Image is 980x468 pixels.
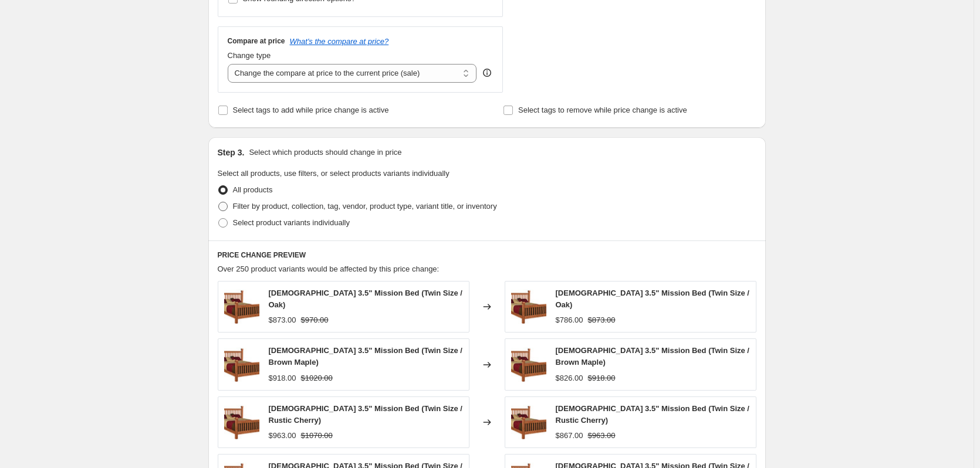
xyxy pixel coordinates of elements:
[233,202,497,211] span: Filter by product, collection, tag, vendor, product type, variant title, or inventory
[233,106,389,114] span: Select tags to add while price change is active
[218,264,440,273] span: Over 250 product variants would be affected by this price change:
[556,372,583,384] div: $826.00
[556,346,749,367] span: [DEMOGRAPHIC_DATA] 3.5" Mission Bed (Twin Size / Brown Maple)
[290,37,389,46] button: What's the compare at price?
[301,314,329,326] strike: $970.00
[224,289,259,324] img: Amish_3.5_Mission_Bed_80x.jpg
[269,314,296,326] div: $873.00
[301,372,333,384] strike: $1020.00
[556,314,583,326] div: $786.00
[249,147,401,158] p: Select which products should change in price
[224,347,259,382] img: Amish_3.5_Mission_Bed_80x.jpg
[588,430,616,442] strike: $963.00
[269,372,296,384] div: $918.00
[511,347,546,382] img: Amish_3.5_Mission_Bed_80x.jpg
[233,185,273,194] span: All products
[218,169,450,178] span: Select all products, use filters, or select products variants individually
[218,147,245,158] h2: Step 3.
[228,51,271,60] span: Change type
[556,289,749,309] span: [DEMOGRAPHIC_DATA] 3.5" Mission Bed (Twin Size / Oak)
[269,346,462,367] span: [DEMOGRAPHIC_DATA] 3.5" Mission Bed (Twin Size / Brown Maple)
[556,404,749,425] span: [DEMOGRAPHIC_DATA] 3.5" Mission Bed (Twin Size / Rustic Cherry)
[269,404,462,425] span: [DEMOGRAPHIC_DATA] 3.5" Mission Bed (Twin Size / Rustic Cherry)
[218,250,756,260] h6: PRICE CHANGE PREVIEW
[233,218,350,227] span: Select product variants individually
[518,106,687,114] span: Select tags to remove while price change is active
[588,372,616,384] strike: $918.00
[269,289,462,309] span: [DEMOGRAPHIC_DATA] 3.5" Mission Bed (Twin Size / Oak)
[511,405,546,440] img: Amish_3.5_Mission_Bed_80x.jpg
[269,430,296,442] div: $963.00
[556,430,583,442] div: $867.00
[224,405,259,440] img: Amish_3.5_Mission_Bed_80x.jpg
[228,36,285,46] h3: Compare at price
[588,314,616,326] strike: $873.00
[511,289,546,324] img: Amish_3.5_Mission_Bed_80x.jpg
[481,67,493,79] div: help
[301,430,333,442] strike: $1070.00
